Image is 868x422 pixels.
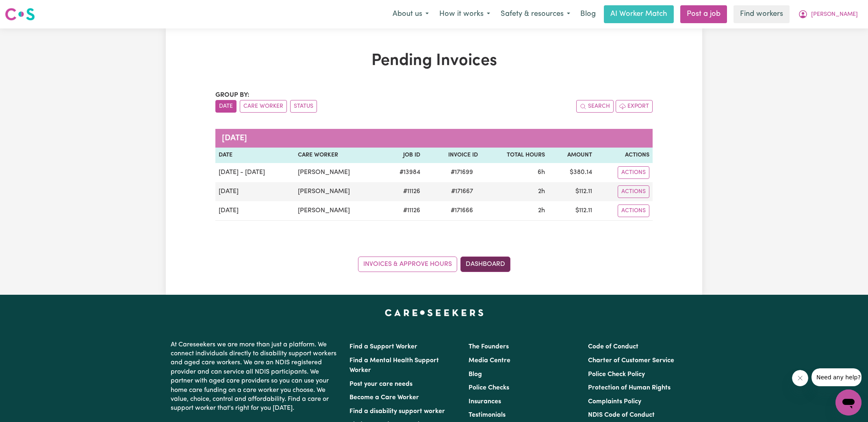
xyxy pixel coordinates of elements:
[481,148,548,163] th: Total Hours
[469,344,509,350] a: The Founders
[290,100,317,113] button: sort invoices by paid status
[295,148,382,163] th: Care Worker
[495,6,575,23] button: Safety & resources
[792,370,808,386] iframe: Close message
[215,182,295,201] td: [DATE]
[575,5,601,23] a: Blog
[469,412,506,418] a: Testimonials
[349,394,419,401] a: Become a Care Worker
[349,357,439,374] a: Find a Mental Health Support Worker
[349,408,445,415] a: Find a disability support worker
[469,398,501,405] a: Insurances
[446,167,478,177] span: # 171699
[595,148,653,163] th: Actions
[295,182,382,201] td: [PERSON_NAME]
[604,5,674,23] a: AI Worker Match
[469,357,510,364] a: Media Centre
[434,6,495,23] button: How it works
[446,206,478,215] span: # 171666
[680,5,727,23] a: Post a job
[733,5,790,23] a: Find workers
[295,201,382,221] td: [PERSON_NAME]
[215,163,295,182] td: [DATE] - [DATE]
[215,92,250,98] span: Group by:
[588,357,674,364] a: Charter of Customer Service
[538,169,545,176] span: 6 hours
[588,412,655,418] a: NDIS Code of Conduct
[215,148,295,163] th: Date
[215,51,653,71] h1: Pending Invoices
[835,389,861,415] iframe: Button to launch messaging window
[240,100,287,113] button: sort invoices by care worker
[588,344,638,350] a: Code of Conduct
[215,129,653,148] caption: [DATE]
[538,188,545,195] span: 2 hours
[295,163,382,182] td: [PERSON_NAME]
[588,398,641,405] a: Complaints Policy
[469,385,509,391] a: Police Checks
[618,204,649,217] button: Actions
[5,7,35,22] img: Careseekers logo
[588,371,645,378] a: Police Check Policy
[382,148,423,163] th: Job ID
[576,100,614,113] button: Search
[548,163,595,182] td: $ 380.14
[5,5,35,24] a: Careseekers logo
[382,182,423,201] td: # 11126
[616,100,653,113] button: Export
[588,385,671,391] a: Protection of Human Rights
[548,182,595,201] td: $ 112.11
[387,6,434,23] button: About us
[538,207,545,214] span: 2 hours
[812,368,861,386] iframe: Message from company
[358,257,457,272] a: Invoices & Approve Hours
[423,148,482,163] th: Invoice ID
[215,100,237,113] button: sort invoices by date
[811,10,858,19] span: [PERSON_NAME]
[618,166,649,179] button: Actions
[460,257,510,272] a: Dashboard
[382,163,423,182] td: # 13984
[548,148,595,163] th: Amount
[349,381,412,387] a: Post your care needs
[349,344,417,350] a: Find a Support Worker
[446,187,478,196] span: # 171667
[385,309,484,316] a: Careseekers home page
[548,201,595,221] td: $ 112.11
[171,337,340,416] p: At Careseekers we are more than just a platform. We connect individuals directly to disability su...
[793,6,863,23] button: My Account
[382,201,423,221] td: # 11126
[215,201,295,221] td: [DATE]
[618,185,649,198] button: Actions
[469,371,482,378] a: Blog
